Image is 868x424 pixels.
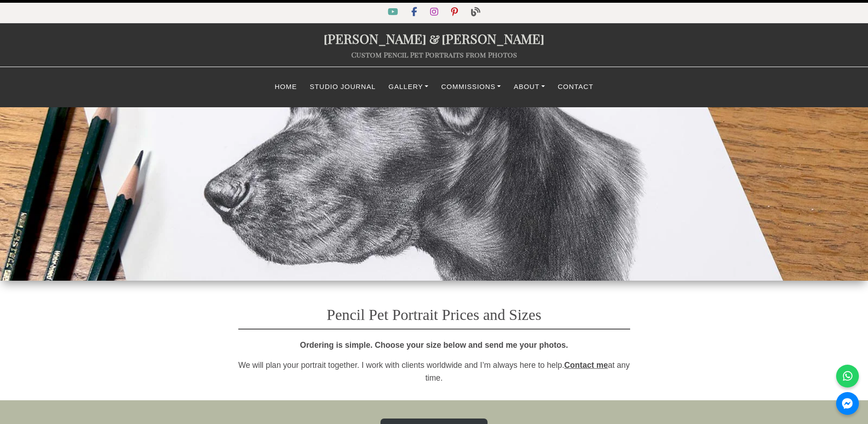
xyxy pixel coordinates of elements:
[446,9,465,16] a: Pinterest
[564,361,608,370] a: Contact me
[406,9,425,16] a: Facebook
[836,392,859,415] a: Messenger
[466,9,486,16] a: Blog
[425,9,446,16] a: Instagram
[351,50,517,59] a: Custom Pencil Pet Portraits from Photos
[382,78,435,96] a: Gallery
[238,292,630,330] h1: Pencil Pet Portrait Prices and Sizes
[324,30,544,47] a: [PERSON_NAME]&[PERSON_NAME]
[426,30,442,47] span: &
[303,78,382,96] a: Studio Journal
[551,78,600,96] a: Contact
[238,359,630,384] p: We will plan your portrait together. I work with clients worldwide and I’m always here to help. a...
[435,78,507,96] a: Commissions
[268,78,303,96] a: Home
[836,365,859,387] a: WhatsApp
[382,9,406,16] a: YouTube
[507,78,551,96] a: About
[238,339,630,351] p: Ordering is simple. Choose your size below and send me your photos.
